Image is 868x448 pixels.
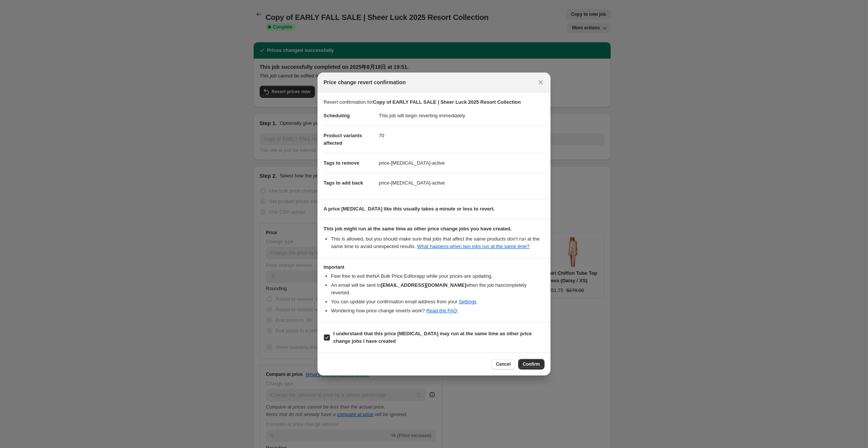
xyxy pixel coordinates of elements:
[518,359,544,369] button: Confirm
[417,244,529,249] a: What happens when two jobs run at the same time?
[324,264,544,270] h3: Important
[379,106,544,126] dd: This job will begin reverting immediately.
[491,359,515,369] button: Cancel
[324,206,495,212] b: A price [MEDICAL_DATA] like this usually takes a minute or less to revert.
[324,226,512,232] b: This job might run at the same time as other price change jobs you have created.
[373,99,521,105] b: Copy of EARLY FALL SALE | Sheer Luck 2025 Resort Collection
[331,235,544,250] li: This is allowed, but you should make sure that jobs that affect the same products don ' t run at ...
[523,361,540,367] span: Confirm
[324,133,362,146] span: Product variants affected
[379,126,544,145] dd: 70
[426,308,457,313] a: Read the FAQ
[333,331,532,344] b: I understand that this price [MEDICAL_DATA] may run at the same time as other price change jobs I...
[331,272,544,280] li: Feel free to exit the NA Bulk Price Editor app while your prices are updating.
[331,282,544,297] li: An email will be sent to when the job has completely reverted .
[324,160,359,166] span: Tags to remove
[331,307,544,315] li: Wondering how price change reverts work? .
[379,173,544,193] dd: price-[MEDICAL_DATA]-active
[459,299,476,304] a: Settings
[324,79,406,86] span: Price change revert confirmation
[379,153,544,173] dd: price-[MEDICAL_DATA]-active
[535,77,546,88] button: Close
[324,180,363,186] span: Tags to add back
[381,282,466,288] b: [EMAIL_ADDRESS][DOMAIN_NAME]
[324,113,350,118] span: Scheduling
[324,98,544,106] p: Revert confirmation for
[331,298,544,306] li: You can update your confirmation email address from your .
[496,361,511,367] span: Cancel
